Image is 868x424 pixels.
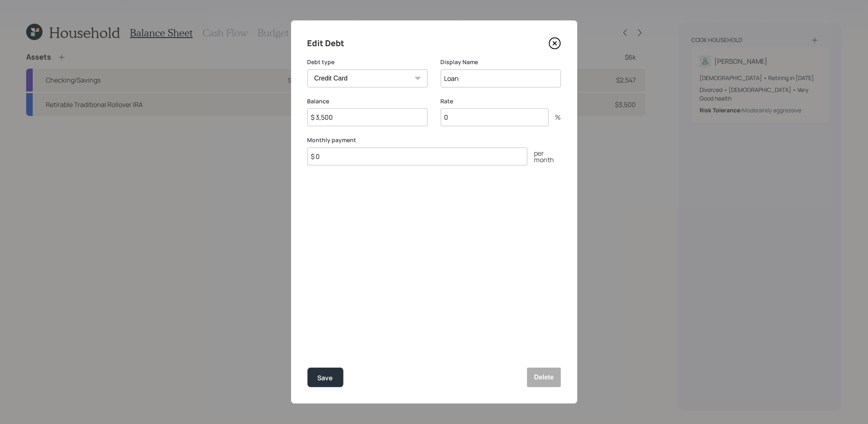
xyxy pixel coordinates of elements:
[307,136,561,144] label: Monthly payment
[307,368,343,387] button: Save
[527,150,561,163] div: per month
[307,37,345,50] h4: Edit Debt
[307,97,428,105] label: Balance
[307,58,428,66] label: Debt type
[527,368,561,387] button: Delete
[318,373,333,384] div: Save
[549,114,561,121] div: %
[441,97,561,105] label: Rate
[441,58,561,66] label: Display Name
